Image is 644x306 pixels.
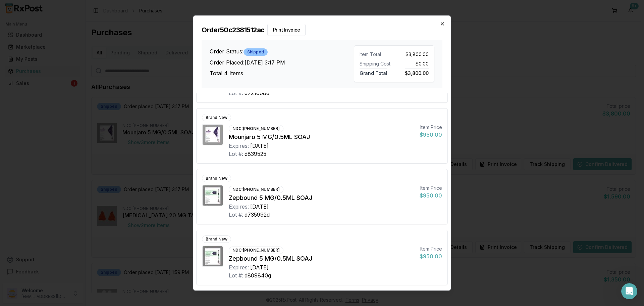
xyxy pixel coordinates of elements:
[405,69,429,76] span: $3,800.00
[360,60,391,67] div: Shipping Cost
[229,263,249,271] div: Expires:
[360,69,387,76] span: Grand Total
[245,150,266,158] div: d839525
[420,185,442,191] div: Item Price
[267,24,306,36] button: Print Invoice
[229,132,414,142] div: Mounjaro 5 MG/0.5ML SOAJ
[202,175,231,182] div: Brand New
[229,142,249,150] div: Expires:
[229,203,249,211] div: Expires:
[420,252,442,260] div: $950.00
[621,283,637,299] iframe: Intercom live chat
[202,235,231,243] div: Brand New
[203,125,223,145] img: Mounjaro 5 MG/0.5ML SOAJ
[229,150,243,158] div: Lot #:
[397,60,429,67] div: $0.00
[229,186,283,193] div: NDC: [PHONE_NUMBER]
[203,185,223,206] img: Zepbound 5 MG/0.5ML SOAJ
[420,246,442,252] div: Item Price
[420,191,442,200] div: $950.00
[229,125,283,132] div: NDC: [PHONE_NUMBER]
[360,51,391,58] div: Item Total
[229,247,283,254] div: NDC: [PHONE_NUMBER]
[250,203,269,211] div: [DATE]
[245,89,269,97] div: d721608d
[203,246,223,266] img: Zepbound 5 MG/0.5ML SOAJ
[245,211,270,219] div: d735992d
[397,51,429,58] div: $3,800.00
[210,58,354,67] h3: Order Placed: [DATE] 3:17 PM
[244,48,268,56] div: Shipped
[229,211,243,219] div: Lot #:
[250,142,269,150] div: [DATE]
[210,47,354,56] h3: Order Status:
[250,263,269,271] div: [DATE]
[229,89,243,97] div: Lot #:
[420,131,442,139] div: $950.00
[245,271,271,279] div: d809840g
[210,69,354,77] h3: Total 4 Items
[229,193,414,203] div: Zepbound 5 MG/0.5ML SOAJ
[229,271,243,279] div: Lot #:
[202,114,231,121] div: Brand New
[202,24,442,36] h2: Order 50c2381512ac
[420,124,442,131] div: Item Price
[229,254,414,263] div: Zepbound 5 MG/0.5ML SOAJ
